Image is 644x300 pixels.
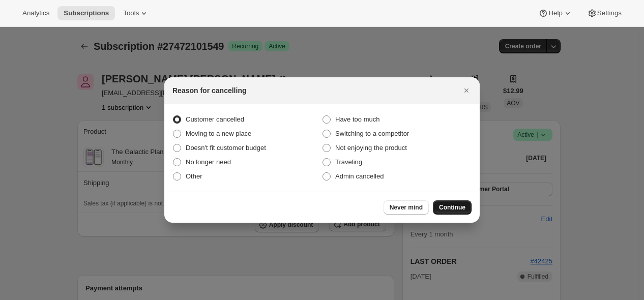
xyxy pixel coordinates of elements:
span: Settings [597,9,622,17]
button: Subscriptions [57,6,115,20]
span: Customer cancelled [186,115,244,123]
span: Switching to a competitor [335,130,409,137]
span: Continue [439,203,465,212]
span: Admin cancelled [335,172,384,180]
span: Never mind [390,203,423,212]
span: Have too much [335,115,379,123]
span: Other [186,172,202,180]
span: Not enjoying the product [335,144,407,152]
span: Analytics [22,9,49,17]
button: Analytics [16,6,55,20]
span: Tools [123,9,139,17]
button: Help [532,6,578,20]
span: Doesn't fit customer budget [186,144,266,152]
h2: Reason for cancelling [172,85,246,96]
span: Subscriptions [64,9,109,17]
span: Moving to a new place [186,130,251,137]
span: Traveling [335,158,362,166]
button: Tools [117,6,155,20]
span: Help [548,9,562,17]
button: Close [459,83,474,98]
button: Settings [581,6,628,20]
button: Never mind [384,200,429,215]
button: Continue [433,200,472,215]
span: No longer need [186,158,231,166]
